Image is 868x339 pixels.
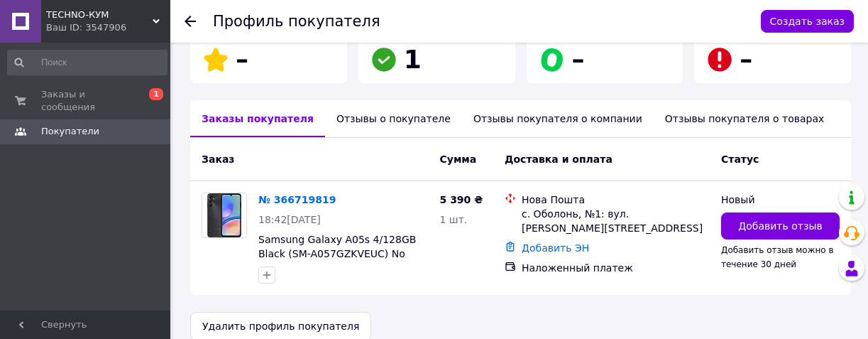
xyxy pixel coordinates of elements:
span: – [572,45,585,74]
div: Ваш ID: 3547906 [46,21,170,34]
span: Покупатели [41,125,99,138]
h1: Профиль покупателя [213,13,380,30]
div: Отзывы покупателя о товарах [654,100,836,137]
span: Добавить отзыв [738,219,822,233]
span: 5 390 ₴ [440,194,483,205]
span: – [236,45,248,74]
div: с. Оболонь, №1: вул. [PERSON_NAME][STREET_ADDRESS] [522,207,710,235]
button: Создать заказ [761,10,854,33]
span: Доставка и оплата [505,154,612,165]
span: Заказ [202,154,234,165]
span: 1 [404,45,422,74]
span: Сумма [440,154,477,165]
a: Samsung Galaxy A05s 4/128GB Black (SM-A057GZKVEUC) No Adapter UA UCRF [258,234,416,274]
img: Фото товару [207,193,242,237]
span: TECHNO-КУМ [46,9,153,21]
button: Добавить отзыв [721,212,840,240]
div: Наложенный платеж [522,261,710,275]
div: Заказы покупателя [190,100,325,137]
span: Добавить отзыв можно в течение 30 дней [721,245,834,269]
a: № 366719819 [258,194,336,205]
div: Новый [721,193,840,207]
div: Нова Пошта [522,193,710,207]
span: Заказы и сообщения [41,88,131,114]
div: Вернуться назад [185,14,196,28]
input: Поиск [7,50,167,75]
div: Отзывы покупателя о компании [462,100,654,137]
div: Отзывы о покупателе [325,100,462,137]
span: 1 [149,88,163,100]
a: Фото товару [202,193,247,238]
span: 1 шт. [440,214,468,225]
a: Добавить ЭН [522,242,589,254]
span: 18:42[DATE] [258,214,321,225]
span: – [740,45,752,74]
span: Статус [721,154,759,165]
